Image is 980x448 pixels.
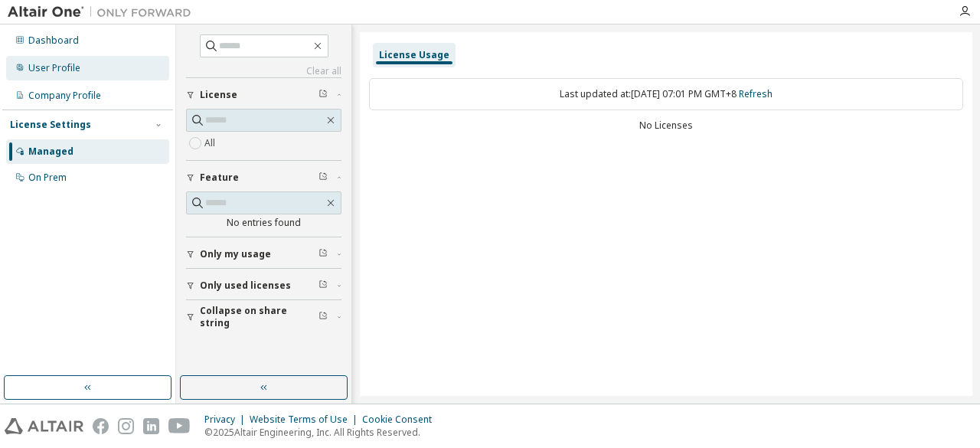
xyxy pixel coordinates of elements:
[318,248,328,260] span: Clear filter
[93,418,109,434] img: facebook.svg
[318,280,328,292] span: Clear filter
[168,418,191,434] img: youtube.svg
[28,34,79,47] div: Dashboard
[186,217,341,229] div: No entries found
[204,134,218,152] label: All
[200,172,239,184] span: Feature
[186,65,341,77] a: Clear all
[186,237,341,271] button: Only my usage
[186,269,341,302] button: Only used licenses
[739,87,773,100] a: Refresh
[200,248,271,260] span: Only my usage
[8,5,199,20] img: Altair One
[250,414,362,426] div: Website Terms of Use
[318,89,328,101] span: Clear filter
[143,418,159,434] img: linkedin.svg
[28,90,101,102] div: Company Profile
[362,414,441,426] div: Cookie Consent
[28,62,80,74] div: User Profile
[204,414,250,426] div: Privacy
[204,426,441,439] p: © 2025 Altair Engineering, Inc. All Rights Reserved.
[200,89,237,101] span: License
[118,418,134,434] img: instagram.svg
[318,311,328,323] span: Clear filter
[379,49,449,61] div: License Usage
[369,78,963,110] div: Last updated at: [DATE] 07:01 PM GMT+8
[200,280,291,292] span: Only used licenses
[186,161,341,195] button: Feature
[186,78,341,112] button: License
[200,305,318,329] span: Collapse on share string
[28,172,67,184] div: On Prem
[10,119,91,131] div: License Settings
[318,172,328,184] span: Clear filter
[5,418,83,434] img: altair_logo.svg
[186,300,341,334] button: Collapse on share string
[28,146,73,158] div: Managed
[369,119,963,132] div: No Licenses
